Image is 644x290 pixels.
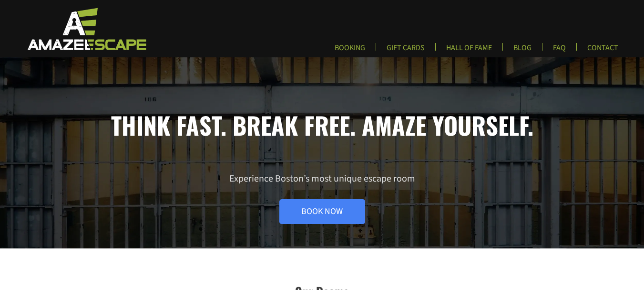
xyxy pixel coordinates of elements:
h1: Think fast. Break free. Amaze yourself. [32,110,612,139]
a: GIFT CARDS [379,43,432,59]
a: CONTACT [580,43,626,59]
a: BLOG [506,43,539,59]
a: BOOKING [327,43,373,59]
img: Escape Room Game in Boston Area [15,7,156,51]
a: FAQ [545,43,573,59]
p: Experience Boston’s most unique escape room [32,172,612,224]
a: Book Now [279,199,365,224]
a: HALL OF FAME [439,43,500,59]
